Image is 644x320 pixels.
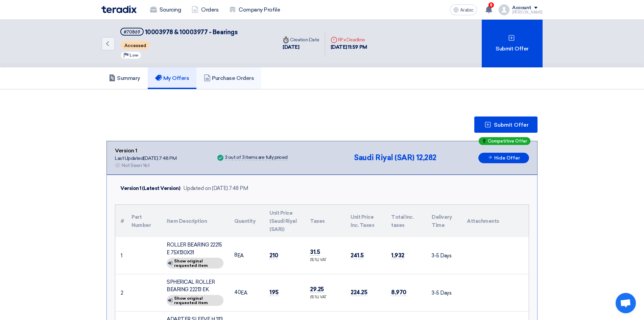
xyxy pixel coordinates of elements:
[121,290,123,296] font: 2
[499,4,509,15] img: profile_test.png
[122,163,149,168] font: Not Seen Yet
[338,37,365,43] font: RFx Deadline
[269,210,296,232] font: Unit Price (Saudi Riyal (SAR))
[148,67,197,89] a: My Offers
[145,28,238,36] font: 10003978 & 10003977 - Bearings
[174,259,208,268] font: Show original requested item
[196,67,261,89] a: Purchase Orders
[310,286,324,293] font: 29.25
[351,252,364,259] font: 241.5
[496,45,528,52] font: Submit Offer
[488,138,527,144] font: Competitive Offer
[478,153,529,163] button: Hide Offer
[290,37,319,43] font: Creation Date
[124,43,146,48] font: Accessed
[467,218,499,224] font: Attachments
[616,293,636,313] a: Open chat
[351,289,367,296] font: 224.25
[512,5,531,10] font: Account
[174,296,208,305] font: Show original requested item
[145,2,186,17] a: Sourcing
[331,44,367,50] font: [DATE] 11:59 PM
[310,295,327,299] font: (15%) VAT
[120,185,181,191] font: Version 1 (Latest Version)
[432,253,451,259] font: 3-5 Days
[416,153,436,162] font: 12,282
[391,252,404,259] font: 1,932
[132,214,151,228] font: Part Number
[121,253,122,259] font: 1
[234,289,241,295] font: 40
[494,155,520,161] font: Hide Offer
[234,252,237,258] font: 8
[120,28,237,36] h5: 10003978 & 10003977 - Bearings
[391,214,413,228] font: Total Inc. taxes
[432,214,452,228] font: Delivery Time
[129,53,138,58] font: Low
[101,67,148,89] a: Summary
[121,218,124,224] font: #
[474,116,538,133] button: Submit Offer
[239,6,280,13] font: Company Profile
[186,2,224,17] a: Orders
[490,3,493,7] font: 8
[160,6,181,13] font: Sourcing
[460,7,474,13] font: Arabic
[310,218,325,224] font: Taxes
[163,75,189,81] font: My Offers
[354,153,414,162] font: Saudi Riyal (SAR)
[234,218,256,224] font: Quantity
[167,242,222,256] font: ROLLER BEARING 22215 E 75X130X31
[117,75,140,81] font: Summary
[225,154,288,160] font: 3 out of 3 items are fully priced
[124,29,140,35] font: #70869
[167,279,215,293] font: SPHERICAL ROLLER BEARING 22213 EK
[310,249,320,255] font: 31.5
[269,289,279,296] font: 195
[310,258,327,262] font: (15%) VAT
[351,214,374,228] font: Unit Price Inc. Taxes
[512,10,543,15] font: [PERSON_NAME]
[115,155,143,161] font: Last Updated
[494,122,529,128] font: Submit Offer
[283,44,299,50] font: [DATE]
[432,290,451,296] font: 3-5 Days
[201,6,218,13] font: Orders
[237,253,244,259] font: EA
[269,252,278,259] font: 210
[167,218,207,224] font: Item Description
[115,147,137,154] font: Version 1
[241,290,247,296] font: EA
[391,289,406,296] font: 8,970
[143,155,176,161] font: [DATE] 7:48 PM
[101,5,137,13] img: Teradix logo
[212,75,254,81] font: Purchase Orders
[450,4,477,15] button: Arabic
[183,185,248,191] font: Updated on [DATE] 7:48 PM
